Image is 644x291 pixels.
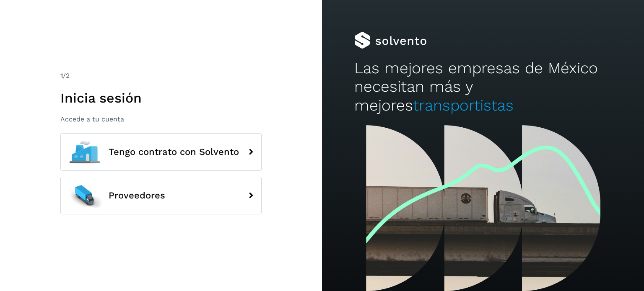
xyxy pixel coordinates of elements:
[60,90,262,106] h1: Inicia sesión
[109,147,239,157] span: Tengo contrato con Solvento
[354,59,612,115] h2: Las mejores empresas de México necesitan más y mejores
[60,115,262,123] p: Accede a tu cuenta
[60,133,262,171] button: Tengo contrato con Solvento
[60,177,262,214] button: Proveedores
[60,71,262,81] div: /2
[60,72,63,80] span: 1
[413,96,514,114] span: transportistas
[109,191,165,201] span: Proveedores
